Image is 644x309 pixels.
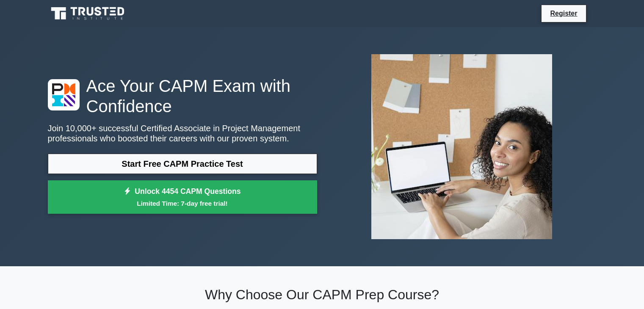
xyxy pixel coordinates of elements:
a: Register [545,8,582,19]
small: Limited Time: 7-day free trial! [58,199,307,208]
a: Unlock 4454 CAPM QuestionsLimited Time: 7-day free trial! [48,180,317,214]
p: Join 10,000+ successful Certified Associate in Project Management professionals who boosted their... [48,123,317,143]
h2: Why Choose Our CAPM Prep Course? [48,287,597,303]
h1: Ace Your CAPM Exam with Confidence [48,76,317,116]
a: Start Free CAPM Practice Test [48,154,317,174]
